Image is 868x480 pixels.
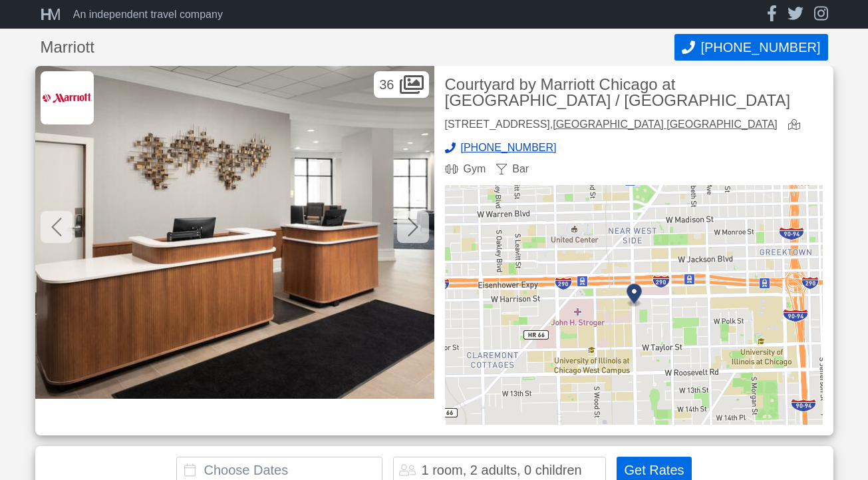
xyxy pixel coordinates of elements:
span: M [48,5,57,23]
img: map [445,185,823,425]
div: 1 room, 2 adults, 0 children [421,463,581,477]
h1: Marriott [41,39,675,55]
a: HM [41,7,68,23]
span: [PHONE_NUMBER] [461,142,557,153]
div: Gym [445,164,486,174]
div: An independent travel company [73,9,223,20]
img: Reception [35,66,434,399]
a: instagram [814,5,828,23]
div: Bar [496,164,529,174]
button: Call [674,34,827,61]
a: view map [788,119,805,132]
span: H [41,5,48,23]
a: twitter [788,5,803,23]
a: facebook [767,5,777,23]
h2: Courtyard by Marriott Chicago at [GEOGRAPHIC_DATA] / [GEOGRAPHIC_DATA] [445,77,823,109]
img: Marriott [41,71,94,124]
div: 36 [374,71,428,98]
div: [STREET_ADDRESS], [445,119,778,132]
a: [GEOGRAPHIC_DATA] [GEOGRAPHIC_DATA] [553,119,778,130]
span: [PHONE_NUMBER] [700,40,820,55]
